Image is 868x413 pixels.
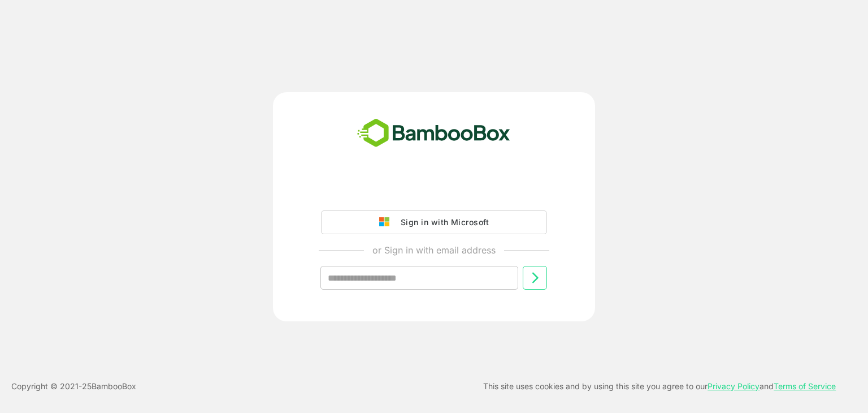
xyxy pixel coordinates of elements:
[483,380,836,393] p: This site uses cookies and by using this site you agree to our and
[774,381,836,391] a: Terms of Service
[372,243,496,257] p: or Sign in with email address
[11,380,136,393] p: Copyright © 2021- 25 BambooBox
[395,215,489,230] div: Sign in with Microsoft
[321,210,547,234] button: Sign in with Microsoft
[708,381,759,391] a: Privacy Policy
[351,115,517,152] img: bamboobox
[379,217,395,227] img: google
